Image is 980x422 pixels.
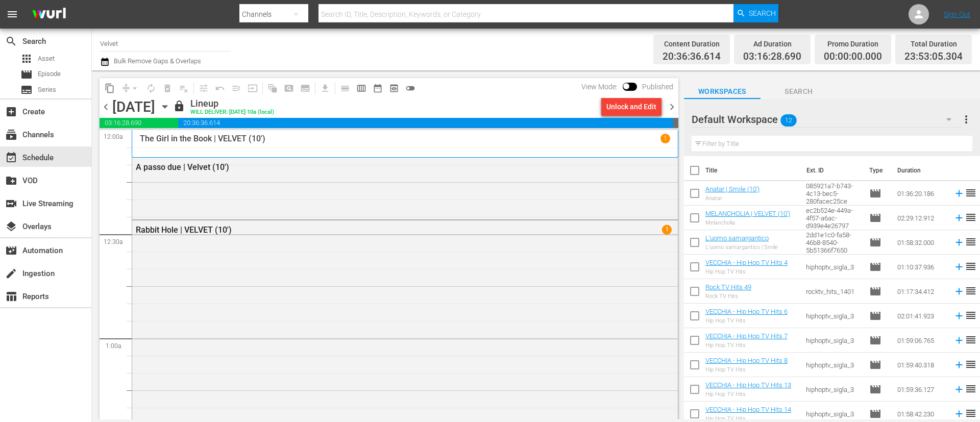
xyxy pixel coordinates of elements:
[705,210,790,217] a: MELANCHOLIA | VELVET (10')
[869,408,881,420] span: Episode
[623,83,630,90] span: Toggle to switch from Published to Draft view.
[20,84,33,96] span: Series
[802,230,865,255] td: 2dd1e1c0-fa58-46b8-8540-5b51366f7650
[664,135,667,142] p: 1
[261,78,281,98] span: Refresh All Search Blocks
[576,83,623,91] span: View Mode:
[705,219,790,226] div: Melancholia
[373,83,383,93] span: date_range_outlined
[20,53,33,65] span: Asset
[705,283,751,291] a: Rock TV Hits 49
[953,335,965,346] svg: Add to Schedule
[38,69,61,79] span: Episode
[190,109,274,116] div: WILL DELIVER: [DATE] 10a (local)
[800,156,863,185] th: Ext. ID
[705,332,788,340] a: VECCHIA - Hip Hop TV Hits 7
[904,51,963,63] span: 23:53:05.304
[6,8,18,20] span: menu
[953,408,965,419] svg: Add to Schedule
[780,110,797,131] span: 12
[893,328,949,353] td: 01:59:06.765
[5,152,17,164] span: Schedule
[705,366,788,373] div: Hip Hop TV Hits
[802,328,865,353] td: hiphoptv_sigla_3
[5,175,17,187] span: VOD
[38,85,56,95] span: Series
[666,101,678,113] span: chevron_right
[112,57,201,65] span: Bulk Remove Gaps & Overlaps
[802,377,865,402] td: hiphoptv_sigla_3
[802,181,865,206] td: 085921a7-b743-4c13-bec5-280facec25ce
[5,129,17,141] span: Channels
[244,80,261,96] span: Update Metadata from Key Asset
[24,3,73,27] img: ans4CAIJ8jUAAAAAAAAAAAAAAAAAAAAAAAAgQb4GAAAAAAAAAAAAAAAAAAAAAAAAJMjXAAAAAAAAAAAAAAAAAAAAAAAAgAT5G...
[662,225,672,234] span: 1
[684,85,761,98] span: Workspaces
[965,334,977,346] span: reorder
[136,225,619,235] div: Rabbit Hole | VELVET (10')
[705,391,791,398] div: Hip Hop TV Hits
[333,78,353,98] span: Day Calendar View
[733,4,778,22] button: Search
[5,35,17,47] span: Search
[965,407,977,419] span: reorder
[953,188,965,199] svg: Add to Schedule
[5,290,17,303] span: Reports
[705,308,788,315] a: VECCHIA - Hip Hop TV Hits 6
[20,68,33,81] span: Episode
[960,113,972,126] span: more_vert
[944,10,970,18] a: Sign Out
[140,134,265,143] p: The Girl in the Book | VELVET (10')
[953,310,965,321] svg: Add to Schedule
[313,78,333,98] span: Download as CSV
[705,415,791,422] div: Hip Hop TV Hits
[891,156,952,185] th: Duration
[749,4,776,22] span: Search
[869,236,881,249] span: Episode
[100,101,112,113] span: chevron_left
[5,197,17,210] span: Live Streaming
[405,83,415,93] span: toggle_off
[802,353,865,377] td: hiphoptv_sigla_3
[953,237,965,248] svg: Add to Schedule
[705,293,751,300] div: Rock TV Hits
[212,80,228,96] span: Revert to Primary Episode
[105,83,115,93] span: content_copy
[965,260,977,272] span: reorder
[743,51,801,63] span: 03:16:28.690
[965,285,977,297] span: reorder
[953,384,965,395] svg: Add to Schedule
[705,317,788,324] div: Hip Hop TV Hits
[904,37,963,51] div: Total Duration
[802,279,865,304] td: rocktv_hits_1401
[663,51,721,63] span: 20:36:36.614
[159,80,176,96] span: Select an event to delete
[869,383,881,395] span: Episode
[869,212,881,224] span: Episode
[705,268,788,275] div: Hip Hop TV Hits
[743,37,801,51] div: Ad Duration
[176,80,192,96] span: Clear Lineup
[601,97,661,116] button: Unlock and Edit
[953,286,965,297] svg: Add to Schedule
[192,78,212,98] span: Customize Events
[705,234,769,242] a: L'uomo samargantico
[893,206,949,230] td: 02:29:12.912
[869,310,881,322] span: Episode
[965,211,977,224] span: reorder
[863,156,891,185] th: Type
[953,212,965,224] svg: Add to Schedule
[606,97,656,116] div: Unlock and Edit
[869,187,881,200] span: Episode
[370,80,386,96] span: Month Calendar View
[802,304,865,328] td: hiphoptv_sigla_3
[824,51,882,63] span: 00:00:00.000
[965,358,977,370] span: reorder
[893,353,949,377] td: 01:59:40.318
[386,80,402,96] span: View Backup
[705,185,759,193] a: Anatar | Smile (10')
[5,244,17,257] span: Automation
[281,80,297,96] span: Create Search Block
[705,156,801,185] th: Title
[692,105,961,134] div: Default Workspace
